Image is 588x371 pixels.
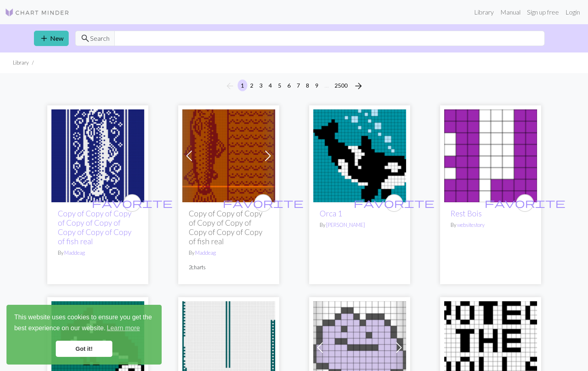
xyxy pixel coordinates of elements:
[313,343,406,350] a: p
[444,343,537,350] a: protect the dolls V2
[485,197,565,209] span: favorite
[471,4,497,20] a: Library
[222,80,367,92] nav: Page navigation
[238,80,247,91] button: 1
[92,197,173,209] span: favorite
[313,151,406,159] a: Orca 1
[223,197,303,209] span: favorite
[516,194,534,212] button: favourite
[354,195,434,211] i: favourite
[312,80,322,91] button: 9
[303,80,312,91] button: 8
[354,197,434,209] span: favorite
[293,80,303,91] button: 7
[331,80,351,91] button: 2500
[247,80,257,91] button: 2
[182,343,275,350] a: Fish selbu/mittens men size finull rauma garn
[189,209,269,246] h2: Copy of Copy of Copy of Copy of Copy of Copy of Copy of Copy of fish real
[385,194,403,212] button: favourite
[58,209,131,246] a: Copy of Copy of Copy of Copy of Copy of Copy of Copy of Copy of fish real
[313,109,406,202] img: Orca 1
[451,221,531,229] p: By
[354,81,363,91] i: Next
[457,222,485,228] a: websitestory
[92,195,173,211] i: favourite
[34,31,69,46] a: New
[189,249,269,257] p: By
[189,264,269,271] p: 2 charts
[320,209,342,218] a: Orca 1
[51,109,144,202] img: Copy of fish real
[64,249,85,256] a: Maddeag
[39,33,49,44] span: add
[562,4,583,20] a: Login
[182,151,275,159] a: fish real
[284,80,294,91] button: 6
[182,109,275,202] img: fish real
[350,80,367,92] button: Next
[56,341,112,357] a: dismiss cookie message
[195,249,216,256] a: Maddeag
[254,194,272,212] button: favourite
[5,8,70,17] img: Logo
[58,249,138,257] p: By
[80,33,90,44] span: search
[123,194,141,212] button: favourite
[51,151,144,159] a: Copy of fish real
[105,322,141,334] a: learn more about cookies
[524,4,562,20] a: Sign up free
[6,305,162,365] div: cookieconsent
[275,80,285,91] button: 5
[497,4,524,20] a: Manual
[266,80,275,91] button: 4
[223,195,303,211] i: favourite
[320,221,400,229] p: By
[13,59,29,67] li: Library
[90,34,110,43] span: Search
[444,151,537,159] a: Rest Bois
[444,109,537,202] img: Rest Bois
[14,312,154,334] span: This website uses cookies to ensure you get the best experience on our website.
[326,222,365,228] a: [PERSON_NAME]
[451,209,482,218] a: Rest Bois
[485,195,565,211] i: favourite
[256,80,266,91] button: 3
[354,80,363,92] span: arrow_forward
